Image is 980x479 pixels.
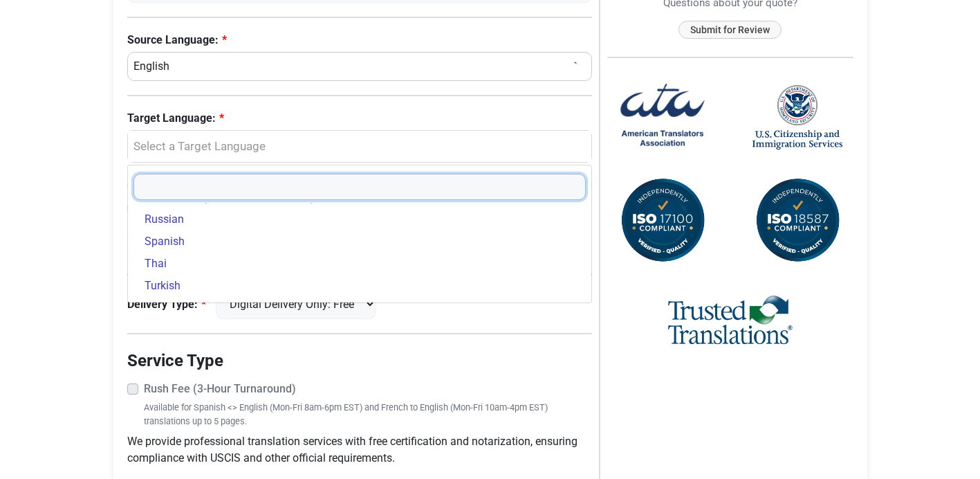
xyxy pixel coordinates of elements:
button: Select a Target Language [127,130,593,163]
small: Available for Spanish <> English (Mon-Fri 8am-6pm EST) and French to English (Mon-Fri 10am-4pm ES... [144,401,593,427]
img: Trusted Translations Logo [668,293,793,348]
span: Ukrainian [145,300,191,316]
button: Submit for Review [678,21,782,39]
img: ISO 18587 Compliant Certification [752,176,842,266]
input: Search [133,174,586,200]
span: Turkish [145,278,181,294]
img: American Translators Association Logo [618,72,708,162]
div: Select a Target Language [135,138,578,156]
span: Russian [145,211,184,228]
strong: Rush Fee (3-Hour Turnaround) [144,382,296,395]
span: Thai [145,255,167,272]
img: United States Citizenship and Immigration Services Logo [752,84,842,151]
label: Delivery Type: [127,296,206,313]
p: We provide professional translation services with free certification and notarization, ensuring c... [127,433,593,467]
label: Source Language: [127,32,593,48]
label: Target Language: [127,110,593,127]
legend: Service Type [127,348,593,373]
span: Spanish [145,233,185,250]
img: ISO 17100 Compliant Certification [618,176,708,266]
